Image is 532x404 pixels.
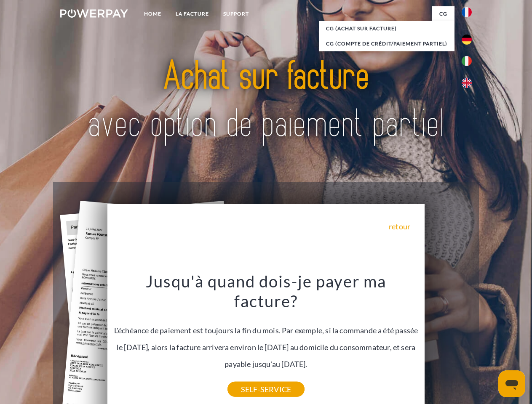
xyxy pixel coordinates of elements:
[112,271,420,311] h3: Jusqu'à quand dois-je payer ma facture?
[389,223,410,230] a: retour
[462,35,472,45] img: de
[60,9,128,18] img: logo-powerpay-white.svg
[137,6,168,21] a: Home
[112,271,420,389] div: L'échéance de paiement est toujours la fin du mois. Par exemple, si la commande a été passée le [...
[498,370,525,397] iframe: Bouton de lancement de la fenêtre de messagerie
[216,6,256,21] a: Support
[80,40,452,161] img: title-powerpay_fr.svg
[462,56,472,66] img: it
[432,6,454,21] a: CG
[319,21,454,36] a: CG (achat sur facture)
[168,6,216,21] a: LA FACTURE
[462,78,472,88] img: en
[319,36,454,51] a: CG (Compte de crédit/paiement partiel)
[462,7,472,17] img: fr
[227,382,305,397] a: SELF-SERVICE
